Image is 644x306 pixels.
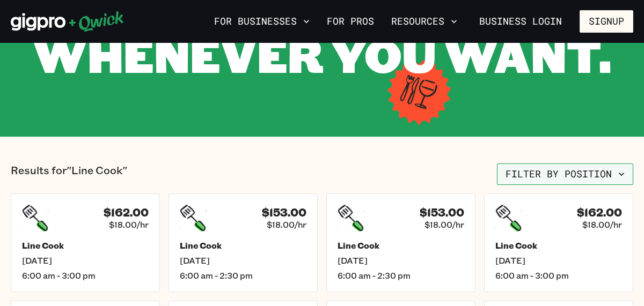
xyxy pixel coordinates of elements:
[338,255,464,266] span: [DATE]
[425,219,464,230] span: $18.00/hr
[180,270,306,281] span: 6:00 am - 2:30 pm
[210,12,314,31] button: For Businesses
[22,255,149,266] span: [DATE]
[582,219,622,230] span: $18.00/hr
[338,270,464,281] span: 6:00 am - 2:30 pm
[495,255,622,266] span: [DATE]
[323,12,378,31] a: For Pros
[580,10,633,33] button: Signup
[22,240,149,251] h5: Line Cook
[180,255,306,266] span: [DATE]
[22,270,149,281] span: 6:00 am - 3:00 pm
[470,10,571,33] a: Business Login
[495,270,622,281] span: 6:00 am - 3:00 pm
[267,219,306,230] span: $18.00/hr
[420,206,464,219] h4: $153.00
[11,193,160,292] a: $162.00$18.00/hrLine Cook[DATE]6:00 am - 3:00 pm
[180,240,306,251] h5: Line Cook
[387,12,462,31] button: Resources
[484,193,633,292] a: $162.00$18.00/hrLine Cook[DATE]6:00 am - 3:00 pm
[109,219,149,230] span: $18.00/hr
[169,193,318,292] a: $153.00$18.00/hrLine Cook[DATE]6:00 am - 2:30 pm
[497,163,633,185] button: Filter by position
[11,163,127,185] p: Results for "Line Cook"
[104,206,149,219] h4: $162.00
[577,206,622,219] h4: $162.00
[495,240,622,251] h5: Line Cook
[338,240,464,251] h5: Line Cook
[326,193,475,292] a: $153.00$18.00/hrLine Cook[DATE]6:00 am - 2:30 pm
[262,206,306,219] h4: $153.00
